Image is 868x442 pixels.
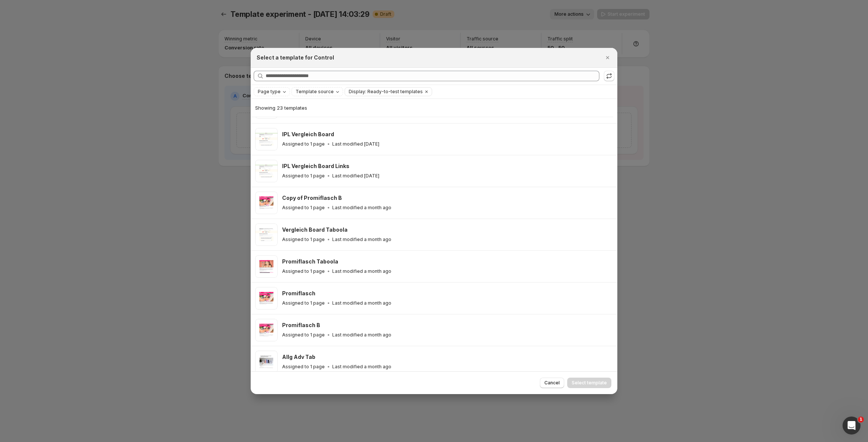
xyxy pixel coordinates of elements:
span: Template source [296,89,334,95]
button: Cancel [540,378,564,388]
h2: Select a template for Control [257,54,334,61]
p: Last modified [DATE] [332,173,379,179]
p: Last modified a month ago [332,237,391,243]
p: Assigned to 1 page [282,364,325,370]
p: Assigned to 1 page [282,332,325,338]
h3: Promiflasch [282,290,315,297]
p: Last modified a month ago [332,332,391,338]
button: Clear [423,88,430,96]
p: Assigned to 1 page [282,268,325,274]
span: Showing 23 templates [255,105,307,111]
h3: IPL Vergleich Board Links [282,162,349,170]
span: 1 [858,417,864,423]
span: Cancel [544,380,560,386]
p: Assigned to 1 page [282,237,325,243]
p: Assigned to 1 page [282,173,325,179]
p: Last modified a month ago [332,205,391,211]
p: Last modified a month ago [332,364,391,370]
p: Assigned to 1 page [282,141,325,147]
iframe: Intercom live chat [843,417,861,435]
button: Template source [292,88,343,96]
span: Display: Ready-to-test templates [349,89,423,95]
h3: IPL Vergleich Board [282,131,334,138]
p: Last modified a month ago [332,268,391,274]
p: Assigned to 1 page [282,205,325,211]
span: Page type [258,89,281,95]
p: Last modified [DATE] [332,141,379,147]
h3: Vergleich Board Taboola [282,226,348,234]
button: Display: Ready-to-test templates [345,88,423,96]
button: Page type [254,88,290,96]
h3: Promiflasch B [282,321,320,329]
h3: Promiflasch Taboola [282,258,338,265]
p: Last modified a month ago [332,300,391,306]
p: Assigned to 1 page [282,300,325,306]
h3: Allg Adv Tab [282,353,315,361]
button: Close [602,52,613,63]
h3: Copy of Promiflasch B [282,194,342,202]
